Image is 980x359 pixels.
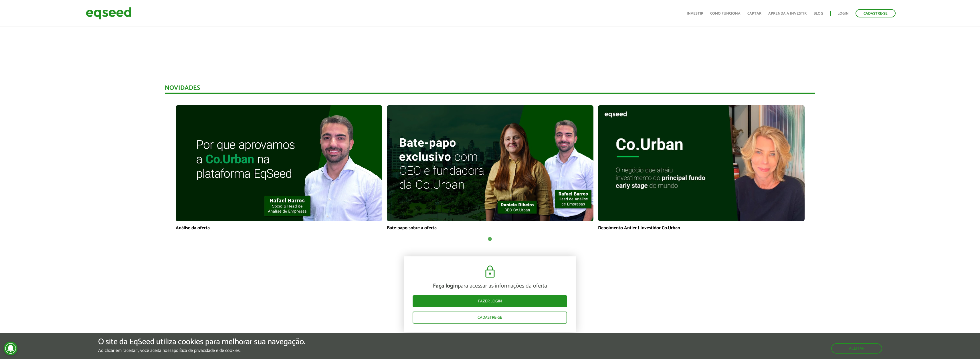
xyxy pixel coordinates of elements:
p: para acessar as informações da oferta [413,283,567,290]
a: Login [838,12,849,15]
a: Como funciona [710,12,741,15]
p: Depoimento Antler | Investidor Co.Urban [598,225,805,231]
strong: Faça login [433,281,458,291]
button: Aceitar [831,343,882,354]
a: Investir [687,12,703,15]
h5: O site da EqSeed utiliza cookies para melhorar sua navegação. [98,338,305,346]
a: Captar [747,12,761,15]
div: Novidades [165,85,815,94]
img: maxresdefault.jpg [598,105,805,221]
a: Cadastre-se [413,312,567,324]
a: política de privacidade e de cookies [174,348,240,353]
button: 1 of 1 [487,236,493,242]
p: Análise da oferta [176,225,382,231]
p: Bate-papo sobre a oferta [387,225,593,231]
img: cadeado.svg [483,265,497,279]
p: Ao clicar em "aceitar", você aceita nossa . [98,348,305,353]
img: EqSeed [86,6,132,21]
img: maxresdefault.jpg [176,105,382,221]
a: Cadastre-se [856,9,896,17]
a: Aprenda a investir [768,12,807,15]
img: maxresdefault.jpg [387,105,593,221]
a: Blog [813,12,823,15]
a: Fazer login [413,295,567,307]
